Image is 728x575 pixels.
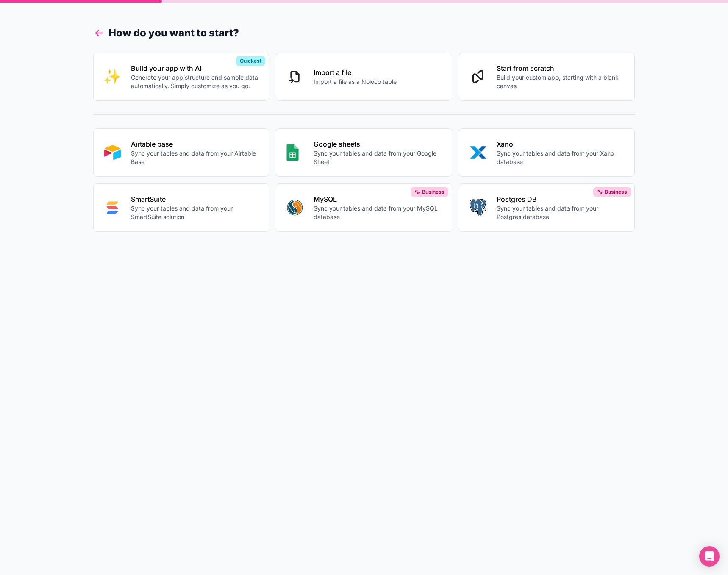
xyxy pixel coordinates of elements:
p: Import a file as a Noloco table [314,78,397,86]
img: MYSQL [286,199,303,216]
img: SMART_SUITE [104,199,121,216]
button: Import a fileImport a file as a Noloco table [276,53,452,101]
img: XANO [470,144,486,161]
button: POSTGRESPostgres DBSync your tables and data from your Postgres databaseBusiness [459,183,635,232]
div: Open Intercom Messenger [699,546,720,567]
p: Sync your tables and data from your MySQL database [314,204,442,221]
h1: How do you want to start? [93,25,635,41]
img: AIRTABLE [104,144,121,161]
p: Build your app with AI [131,63,259,73]
p: Generate your app structure and sample data automatically. Simply customize as you go. [131,73,259,90]
p: Start from scratch [497,63,625,73]
button: GOOGLE_SHEETSGoogle sheetsSync your tables and data from your Google Sheet [276,128,452,177]
img: GOOGLE_SHEETS [286,144,299,161]
p: Sync your tables and data from your SmartSuite solution [131,204,259,221]
img: POSTGRES [470,199,486,216]
p: Sync your tables and data from your Xano database [497,149,625,166]
p: Airtable base [131,139,259,149]
p: Postgres DB [497,194,625,204]
p: Sync your tables and data from your Airtable Base [131,149,259,166]
p: Sync your tables and data from your Postgres database [497,204,625,221]
img: INTERNAL_WITH_AI [104,68,121,85]
button: INTERNAL_WITH_AIBuild your app with AIGenerate your app structure and sample data automatically. ... [93,53,270,101]
button: Start from scratchBuild your custom app, starting with a blank canvas [459,53,635,101]
button: MYSQLMySQLSync your tables and data from your MySQL databaseBusiness [276,183,452,232]
p: Sync your tables and data from your Google Sheet [314,149,442,166]
p: SmartSuite [131,194,259,204]
span: Business [605,189,627,195]
button: AIRTABLEAirtable baseSync your tables and data from your Airtable Base [93,128,270,177]
p: Xano [497,139,625,149]
p: Google sheets [314,139,442,149]
div: Quickest [236,56,265,66]
button: XANOXanoSync your tables and data from your Xano database [459,128,635,177]
p: Build your custom app, starting with a blank canvas [497,73,625,90]
p: Import a file [314,67,397,78]
button: SMART_SUITESmartSuiteSync your tables and data from your SmartSuite solution [93,183,270,232]
span: Business [422,189,445,195]
p: MySQL [314,194,442,204]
